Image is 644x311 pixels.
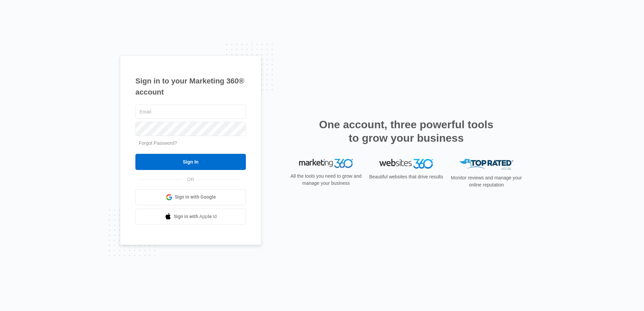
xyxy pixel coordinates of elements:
[317,118,495,145] h2: One account, three powerful tools to grow your business
[368,173,444,180] p: Beautiful websites that drive results
[288,173,364,187] p: All the tools you need to grow and manage your business
[449,174,524,188] p: Monitor reviews and manage your online reputation
[135,75,246,98] h1: Sign in to your Marketing 360® account
[174,213,217,220] span: Sign in with Apple Id
[459,159,513,170] img: Top Rated Local
[379,159,433,169] img: Websites 360
[299,159,353,168] img: Marketing 360
[135,209,246,225] a: Sign in with Apple Id
[135,105,246,119] input: Email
